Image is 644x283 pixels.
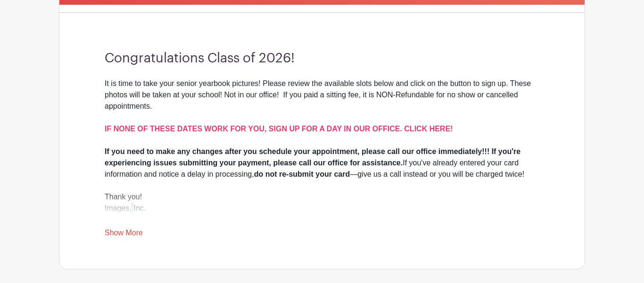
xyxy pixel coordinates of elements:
[105,125,453,133] a: IF NONE OF THESE DATES WORK FOR YOU, SIGN UP FOR A DAY IN OUR OFFICE. CLICK HERE!
[105,78,539,146] div: It is time to take your senior yearbook pictures! Please review the available slots below and cli...
[105,51,539,67] h3: Congratulations Class of 2026!
[254,170,350,178] strong: do not re-submit your card
[105,191,539,203] div: Thank you!
[105,146,539,180] div: If you've already entered your card information and notice a delay in processing, —give us a call...
[105,215,165,223] a: [DOMAIN_NAME]
[105,229,143,240] a: Show More
[105,147,520,167] strong: If you need to make any changes after you schedule your appointment, please call our office immed...
[105,203,539,225] div: Images, Inc.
